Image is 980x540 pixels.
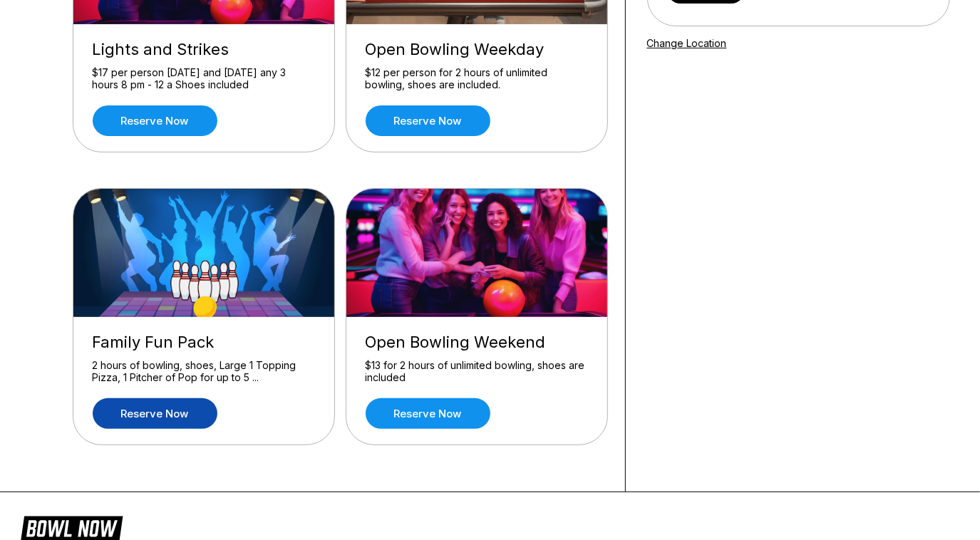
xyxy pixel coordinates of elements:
div: 2 hours of bowling, shoes, Large 1 Topping Pizza, 1 Pitcher of Pop for up to 5 ... [93,359,315,384]
div: Family Fun Pack [93,333,315,352]
div: Open Bowling Weekend [366,333,588,352]
a: Change Location [647,37,727,49]
div: $12 per person for 2 hours of unlimited bowling, shoes are included. [366,66,588,91]
a: Reserve now [366,398,490,429]
div: Lights and Strikes [93,40,315,59]
div: $17 per person [DATE] and [DATE] any 3 hours 8 pm - 12 a Shoes included [93,66,315,91]
a: Reserve now [93,398,217,429]
img: Family Fun Pack [73,189,336,317]
a: Reserve now [93,105,217,136]
div: Open Bowling Weekday [366,40,588,59]
img: Open Bowling Weekend [346,189,609,317]
a: Reserve now [366,105,490,136]
div: $13 for 2 hours of unlimited bowling, shoes are included [366,359,588,384]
